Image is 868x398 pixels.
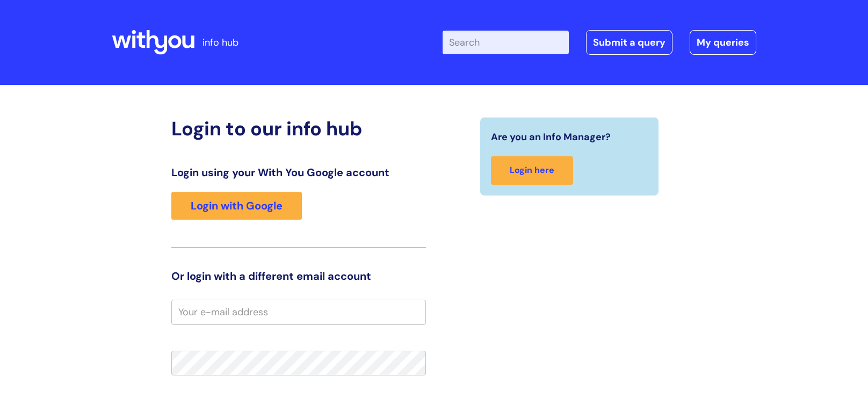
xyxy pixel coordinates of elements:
a: My queries [690,30,756,55]
input: Search [443,31,569,54]
a: Submit a query [586,30,672,55]
p: info hub [202,34,238,51]
span: Are you an Info Manager? [491,128,611,146]
h2: Login to our info hub [171,117,426,140]
input: Your e-mail address [171,300,426,324]
h3: Login using your With You Google account [171,166,426,179]
h3: Or login with a different email account [171,270,426,283]
a: Login here [491,156,573,185]
a: Login with Google [171,192,302,220]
